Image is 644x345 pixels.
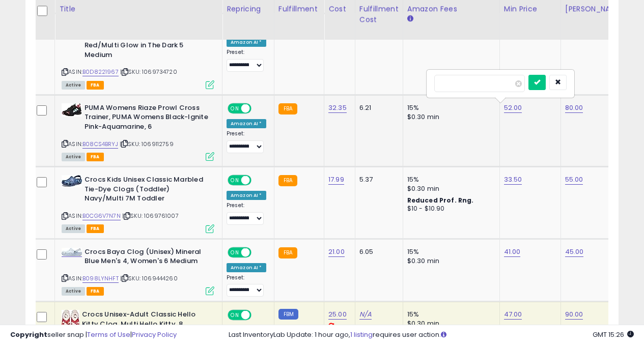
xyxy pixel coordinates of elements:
[62,224,85,233] span: All listings currently available for purchase on Amazon
[59,4,218,14] div: Title
[328,309,347,320] a: 25.00
[229,248,241,256] span: ON
[504,247,521,257] a: 41.00
[62,103,214,160] div: ASIN:
[407,4,495,14] div: Amazon Fees
[328,103,347,113] a: 32.35
[250,176,266,185] span: OFF
[229,176,241,185] span: ON
[407,196,474,205] b: Reduced Prof. Rng.
[359,247,395,256] div: 6.05
[229,330,634,340] div: Last InventoryLab Update: 1 hour ago, requires user action.
[227,274,266,297] div: Preset:
[359,4,399,25] div: Fulfillment Cost
[227,191,266,200] div: Amazon AI *
[565,247,584,257] a: 45.00
[10,330,177,340] div: seller snap | |
[250,248,266,256] span: OFF
[278,175,297,186] small: FBA
[593,330,634,339] span: 2025-08-13 15:26 GMT
[82,274,119,283] a: B098LYNHFT
[87,287,104,296] span: FBA
[227,49,266,72] div: Preset:
[407,184,492,193] div: $0.30 min
[407,256,492,266] div: $0.30 min
[227,202,266,225] div: Preset:
[565,309,583,320] a: 90.00
[82,212,121,220] a: B0CG6V7N7N
[87,153,104,161] span: FBA
[407,14,413,23] small: Amazon Fees.
[328,4,351,14] div: Cost
[62,287,85,296] span: All listings currently available for purchase on Amazon
[328,247,345,257] a: 21.00
[359,103,395,112] div: 6.21
[62,22,214,88] div: ASIN:
[229,311,241,320] span: ON
[120,68,177,76] span: | SKU: 1069734720
[350,330,373,339] a: 1 listing
[565,4,626,14] div: [PERSON_NAME]
[62,153,85,161] span: All listings currently available for purchase on Amazon
[62,248,82,256] img: 31coChrdb0L._SL40_.jpg
[132,330,177,339] a: Privacy Policy
[227,263,266,272] div: Amazon AI *
[62,247,214,295] div: ASIN:
[359,175,395,184] div: 5.37
[359,309,372,320] a: N/A
[227,119,266,128] div: Amazon AI *
[407,112,492,122] div: $0.30 min
[62,81,85,90] span: All listings currently available for purchase on Amazon
[278,309,298,320] small: FBM
[227,38,266,47] div: Amazon AI *
[328,175,344,185] a: 17.99
[82,68,119,76] a: B0D8221967
[10,330,47,339] strong: Copyright
[62,175,214,232] div: ASIN:
[565,103,583,113] a: 80.00
[504,309,522,320] a: 47.00
[122,212,179,220] span: | SKU: 1069761007
[504,103,522,113] a: 52.00
[85,103,208,134] b: PUMA Womens Riaze Prowl Cross Trainer, PUMA Womens Black-Ignite Pink-Aquamarine, 6
[62,175,82,187] img: 41zuKZSealL._SL40_.jpg
[229,104,241,112] span: ON
[227,130,266,153] div: Preset:
[504,4,556,14] div: Min Price
[407,175,492,184] div: 15%
[87,224,104,233] span: FBA
[407,247,492,256] div: 15%
[278,247,297,258] small: FBA
[565,175,583,185] a: 55.00
[407,205,492,213] div: $10 - $10.90
[82,140,118,149] a: B08CS4BRYJ
[120,140,174,148] span: | SKU: 1069112759
[82,310,206,341] b: Crocs Unisex-Adult Classic Hello Kitty Clog, Multi Hello Kitty, 8 Men/10 Women
[504,175,522,185] a: 33.50
[85,175,208,206] b: Crocs Kids Unisex Classic Marbled Tie-Dye Clogs (Toddler) Navy/Multi 7M Toddler
[62,310,79,330] img: 51MvIzTEPeL._SL40_.jpg
[278,4,320,14] div: Fulfillment
[250,104,266,112] span: OFF
[87,81,104,90] span: FBA
[407,103,492,112] div: 15%
[278,103,297,114] small: FBA
[120,274,178,282] span: | SKU: 1069444260
[407,310,492,319] div: 15%
[87,330,130,339] a: Terms of Use
[85,247,208,269] b: Crocs Baya Clog (Unisex) Mineral Blue Men's 4, Women's 6 Medium
[227,4,270,14] div: Repricing
[85,22,208,62] b: Crocs Classic Marbled Tie-Dye Clog (Little Kid/Big Kid) Varsity Red/Multi Glow in The Dark 5 Medium
[62,103,82,117] img: 41WFIV3EfOL._SL40_.jpg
